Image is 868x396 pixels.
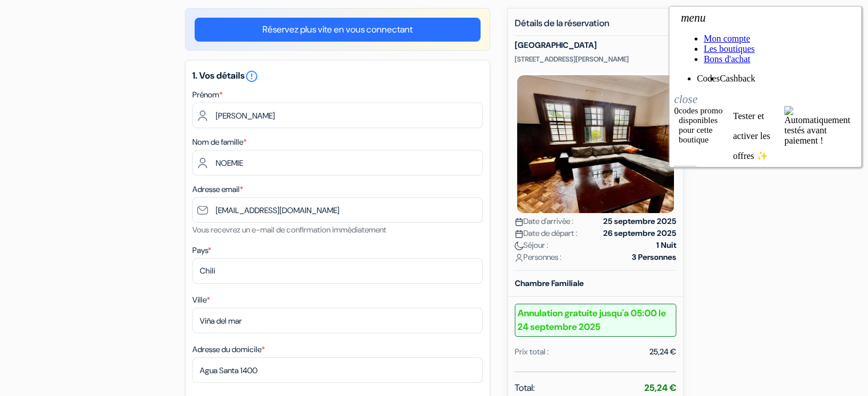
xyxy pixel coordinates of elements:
[515,227,578,239] span: Date de départ :
[192,103,483,128] input: Entrez votre prénom
[603,227,676,239] strong: 26 septembre 2025
[656,239,676,251] strong: 1 Nuit
[515,254,523,262] img: user_icon.svg
[9,99,63,159] div: codes promo disponibles pour cette boutique
[34,47,81,57] a: Bons d'achat
[115,99,124,108] img: unicorn-tip.svg
[515,242,523,250] img: moon.svg
[515,55,676,64] p: [STREET_ADDRESS][PERSON_NAME]
[515,381,535,395] span: Total:
[63,104,100,154] a: Tester et activer les offres ✨
[192,136,247,148] label: Nom de famille
[515,218,523,226] img: calendar.svg
[192,244,211,256] label: Pays
[192,294,210,306] label: Ville
[34,27,80,36] a: Mon compte
[245,70,259,83] i: error_outline
[5,159,27,181] img: bonusPresent.png
[192,224,386,235] small: Vous recevrez un e-mail de confirmation immédiatement
[5,81,28,99] i: close
[515,230,523,238] img: calendar.svg
[245,70,259,81] a: error_outline
[515,278,584,288] b: Chambre Familiale
[515,304,676,337] b: Annulation gratuite jusqu'a 05:00 le 24 septembre 2025
[515,239,548,251] span: Séjour :
[192,183,243,195] label: Adresse email
[195,18,481,42] a: Réservez plus vite en vous connectant
[192,70,483,83] h5: 1. Vos détails
[515,40,676,50] h5: [GEOGRAPHIC_DATA]
[603,215,676,227] strong: 25 septembre 2025
[515,346,549,358] div: Prix total :
[34,37,85,47] a: Les boutiques
[50,67,86,76] a: Cashback
[192,197,483,223] input: Entrer adresse e-mail
[192,150,483,175] input: Entrer le nom de famille
[115,108,187,139] div: Automatiquement testés avant paiement !
[649,346,676,358] div: 25,24 €
[192,344,265,356] label: Adresse du domicile
[632,251,676,263] strong: 3 Personnes
[5,99,9,159] div: 0
[515,18,676,36] h5: Détails de la réservation
[515,215,574,227] span: Date d'arrivée :
[27,67,50,76] a: Codes
[515,251,562,263] span: Personnes :
[192,89,223,101] label: Prénom
[644,382,676,394] strong: 25,24 €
